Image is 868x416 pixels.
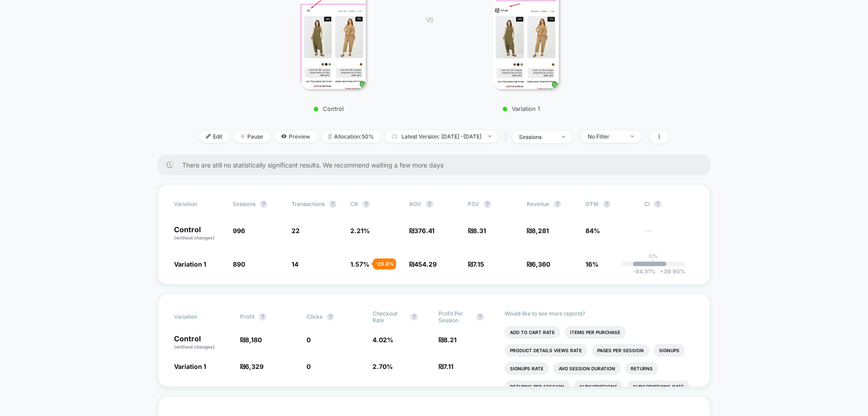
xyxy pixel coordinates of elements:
span: 454.29 [414,260,437,268]
span: 0 [307,363,311,370]
span: ₪ [439,363,453,370]
span: Preview [274,130,317,143]
span: 6,329 [245,363,264,370]
span: ₪ [527,260,550,268]
button: ? [484,201,491,208]
span: 376.41 [414,227,434,234]
span: Variation 1 [174,363,206,370]
span: -64.51 % [633,268,656,275]
span: 890 [233,260,245,268]
span: 8,180 [245,336,262,344]
li: Signups Rate [505,362,549,375]
span: + [660,268,664,275]
li: Subscriptions [574,380,623,393]
span: 8.31 [473,227,486,234]
span: ₪ [468,260,484,268]
img: end [631,135,634,137]
span: ₪ [527,227,549,234]
span: CR [350,201,358,207]
span: Checkout Rate [373,310,406,324]
button: ? [476,313,484,320]
span: ₪ [409,260,437,268]
li: Returns Per Session [505,380,570,393]
p: Variation 1 [442,105,600,112]
li: Add To Cart Rate [505,326,560,339]
span: AOV [409,201,421,207]
span: 84% [585,227,600,234]
span: Profit Per Session [439,310,472,324]
span: ₪ [468,227,486,234]
span: There are still no statistically significant results. We recommend waiting a few more days [182,161,692,169]
button: ? [554,201,561,208]
span: Clicks [307,313,322,320]
span: 4.02 % [373,336,393,344]
button: ? [410,313,418,320]
span: 8.21 [443,336,457,344]
img: end [562,136,565,138]
span: 0 [307,336,311,344]
div: - 28.8 % [373,258,396,269]
span: Latest Version: [DATE] - [DATE] [385,130,498,143]
li: Product Details Views Rate [505,344,587,357]
span: Variation 1 [174,260,206,268]
button: ? [260,201,267,208]
span: 16% [585,260,599,268]
p: 0% [649,253,658,259]
li: Subscriptions Rate [627,380,689,393]
span: PSV [468,201,479,207]
img: calendar [392,134,397,139]
div: No Filter [588,133,624,140]
li: Avg Session Duration [553,362,621,375]
span: ₪ [240,363,264,370]
button: ? [426,201,433,208]
span: 39.90 % [656,268,685,275]
img: rebalance [328,134,332,139]
p: Control [174,226,224,241]
button: ? [603,201,610,208]
li: Items Per Purchase [565,326,626,339]
div: sessions [519,134,555,140]
span: Revenue [527,201,549,207]
button: ? [654,201,661,208]
span: ₪ [409,227,434,234]
span: 6,360 [532,260,550,268]
span: 996 [233,227,245,234]
span: Sessions [233,201,255,207]
span: 7.15 [473,260,484,268]
span: (without changes) [174,344,215,349]
p: Would like to see more reports? [505,310,694,317]
img: edit [206,134,211,139]
img: end [488,135,491,137]
span: 2.21 % [350,227,370,234]
span: (without changes) [174,235,215,240]
p: Control [250,105,408,112]
button: ? [363,201,370,208]
span: Allocation: 50% [321,130,381,143]
span: 7.11 [443,363,453,370]
span: 2.70 % [373,363,393,370]
span: --- [644,228,694,241]
li: Returns [625,362,658,375]
span: OTW [585,201,635,208]
li: Signups [654,344,685,357]
span: 22 [292,227,300,234]
button: ? [327,313,334,320]
p: | [652,259,654,266]
img: end [241,134,245,139]
li: Pages Per Session [592,344,649,357]
span: Edit [199,130,229,143]
span: Profit [240,313,255,320]
span: Pause [234,130,270,143]
span: Transactions [292,201,325,207]
span: CI [644,201,694,208]
span: ₪ [240,336,262,344]
button: ? [259,313,266,320]
span: ₪ [439,336,457,344]
span: Variation [174,201,224,208]
span: VS [426,16,433,24]
p: Control [174,335,231,350]
span: 1.57 % [350,260,369,268]
span: | [503,130,512,143]
span: 8,281 [532,227,549,234]
button: ? [329,201,336,208]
